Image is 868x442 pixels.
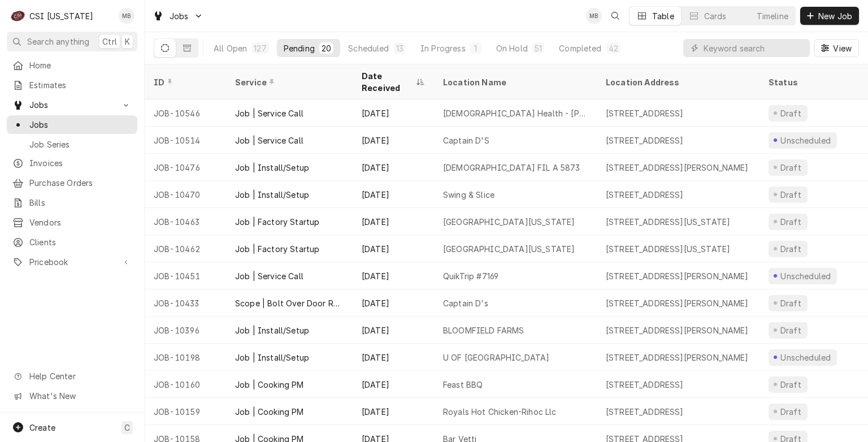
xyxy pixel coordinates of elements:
[29,390,131,402] span: What's New
[145,127,226,154] div: JOB-10514
[606,162,749,174] div: [STREET_ADDRESS][PERSON_NAME]
[606,135,684,146] div: [STREET_ADDRESS]
[443,379,483,391] div: Feast BBQ
[353,289,434,317] div: [DATE]
[7,32,137,51] button: Search anythingCtrlK
[7,56,137,75] a: Home
[606,107,684,119] div: [STREET_ADDRESS]
[29,79,132,91] span: Estimates
[779,243,803,255] div: Draft
[29,177,132,189] span: Purchase Orders
[119,8,134,24] div: Matt Brewington's Avatar
[443,297,488,309] div: Captain D's
[145,317,226,344] div: JOB-10396
[362,70,414,94] div: Date Received
[704,39,804,57] input: Keyword search
[235,379,304,391] div: Job | Cooking PM
[586,8,602,24] div: Matt Brewington's Avatar
[353,235,434,262] div: [DATE]
[443,135,489,146] div: Captain D'S
[7,115,137,134] a: Jobs
[235,297,344,309] div: Scope | Bolt Over Door Replacement
[609,42,618,54] div: 42
[606,324,749,336] div: [STREET_ADDRESS][PERSON_NAME]
[652,10,674,22] div: Table
[779,162,803,174] div: Draft
[535,42,542,54] div: 51
[606,76,748,88] div: Location Address
[29,216,132,228] span: Vendors
[443,162,580,174] div: [DEMOGRAPHIC_DATA] FIL A 5873
[606,189,684,201] div: [STREET_ADDRESS]
[29,138,132,150] span: Job Series
[145,398,226,425] div: JOB-10159
[443,189,494,201] div: Swing & Slice
[606,270,749,282] div: [STREET_ADDRESS][PERSON_NAME]
[7,253,137,271] a: Go to Pricebook
[396,42,403,54] div: 13
[7,233,137,252] a: Clients
[757,10,788,22] div: Timeline
[443,243,575,255] div: [GEOGRAPHIC_DATA][US_STATE]
[779,324,803,336] div: Draft
[145,371,226,398] div: JOB-10160
[606,352,749,363] div: [STREET_ADDRESS][PERSON_NAME]
[119,8,134,24] div: MB
[235,406,304,418] div: Job | Cooking PM
[704,10,727,22] div: Cards
[322,42,331,54] div: 20
[7,193,137,212] a: Bills
[606,243,730,255] div: [STREET_ADDRESS][US_STATE]
[235,162,309,174] div: Job | Install/Setup
[559,42,601,54] div: Completed
[29,197,132,209] span: Bills
[145,154,226,181] div: JOB-10476
[779,297,803,309] div: Draft
[235,76,341,88] div: Service
[145,289,226,317] div: JOB-10433
[145,208,226,235] div: JOB-10463
[170,10,189,22] span: Jobs
[353,99,434,127] div: [DATE]
[29,99,115,111] span: Jobs
[284,42,315,54] div: Pending
[235,107,303,119] div: Job | Service Call
[779,216,803,228] div: Draft
[235,243,319,255] div: Job | Factory Startup
[443,352,550,363] div: U OF [GEOGRAPHIC_DATA]
[443,216,575,228] div: [GEOGRAPHIC_DATA][US_STATE]
[779,189,803,201] div: Draft
[353,154,434,181] div: [DATE]
[606,297,749,309] div: [STREET_ADDRESS][PERSON_NAME]
[353,127,434,154] div: [DATE]
[7,174,137,192] a: Purchase Orders
[7,213,137,232] a: Vendors
[7,76,137,94] a: Estimates
[779,379,803,391] div: Draft
[348,42,389,54] div: Scheduled
[145,99,226,127] div: JOB-10546
[7,154,137,172] a: Invoices
[7,387,137,405] a: Go to What's New
[800,7,859,25] button: New Job
[779,107,803,119] div: Draft
[831,42,854,54] span: View
[443,324,524,336] div: BLOOMFIELD FARMS
[606,406,684,418] div: [STREET_ADDRESS]
[353,181,434,208] div: [DATE]
[148,7,208,25] a: Go to Jobs
[29,256,115,268] span: Pricebook
[10,8,26,24] div: C
[779,135,832,146] div: Unscheduled
[7,367,137,385] a: Go to Help Center
[814,39,859,57] button: View
[779,352,832,363] div: Unscheduled
[496,42,528,54] div: On Hold
[29,119,132,131] span: Jobs
[443,270,498,282] div: QuikTrip #7169
[145,344,226,371] div: JOB-10198
[29,236,132,248] span: Clients
[353,208,434,235] div: [DATE]
[606,379,684,391] div: [STREET_ADDRESS]
[779,406,803,418] div: Draft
